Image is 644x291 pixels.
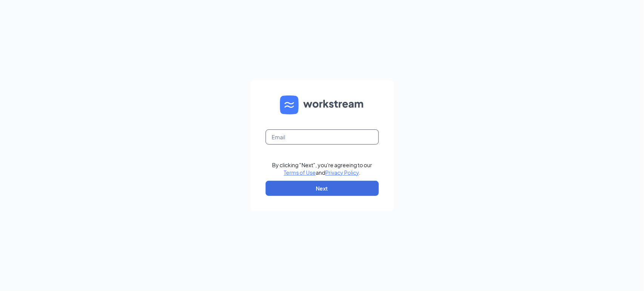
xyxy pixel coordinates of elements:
input: Email [266,129,379,145]
a: Terms of Use [284,169,316,176]
a: Privacy Policy [325,169,359,176]
img: WS logo and Workstream text [280,95,364,114]
button: Next [266,181,379,196]
div: By clicking "Next", you're agreeing to our and . [272,161,372,176]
